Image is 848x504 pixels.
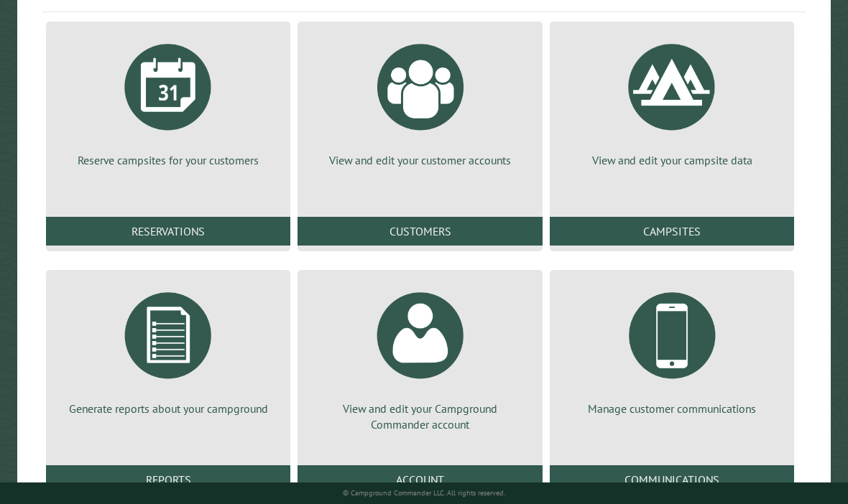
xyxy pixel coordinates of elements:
a: View and edit your customer accounts [315,33,525,168]
p: Reserve campsites for your customers [63,152,273,168]
a: Campsites [550,217,794,246]
a: Reports [46,465,290,494]
p: View and edit your campsite data [567,152,777,168]
a: Customers [298,217,542,246]
a: View and edit your Campground Commander account [315,281,525,433]
a: View and edit your campsite data [567,33,777,168]
p: Generate reports about your campground [63,401,273,416]
a: Generate reports about your campground [63,281,273,416]
a: Manage customer communications [567,281,777,416]
a: Account [298,465,542,494]
a: Reserve campsites for your customers [63,33,273,168]
a: Communications [550,465,794,494]
p: Manage customer communications [567,401,777,416]
p: View and edit your customer accounts [315,152,525,168]
small: © Campground Commander LLC. All rights reserved. [343,488,505,498]
a: Reservations [46,217,290,246]
p: View and edit your Campground Commander account [315,401,525,433]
